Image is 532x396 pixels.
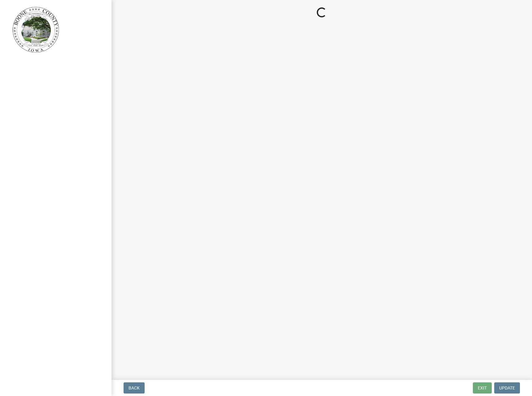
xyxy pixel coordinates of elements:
span: Update [499,385,515,390]
button: Back [124,382,145,394]
span: Back [129,385,140,390]
img: Boone County, Iowa [12,7,59,53]
button: Exit [473,382,492,394]
button: Update [494,382,520,394]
